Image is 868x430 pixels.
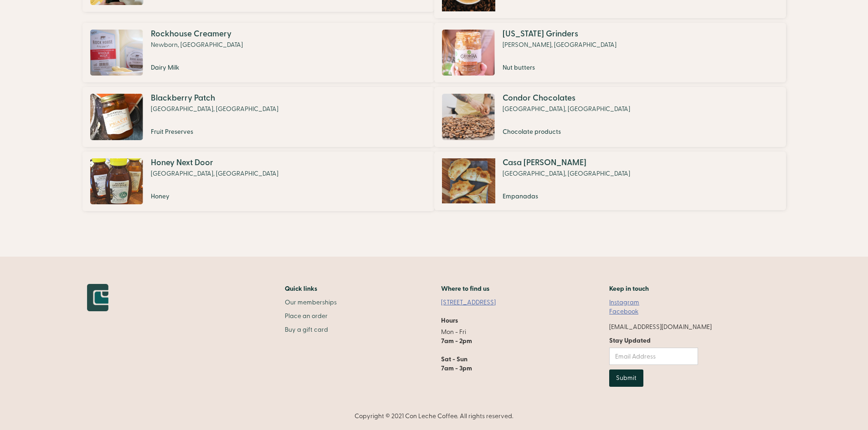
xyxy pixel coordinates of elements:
a: Honey Next Door[GEOGRAPHIC_DATA], [GEOGRAPHIC_DATA]Honey [87,152,430,211]
a: Place an order [285,312,337,321]
input: Submit [609,369,643,387]
a: Condor Chocolates[GEOGRAPHIC_DATA], [GEOGRAPHIC_DATA]Chocolate products [439,87,781,147]
h5: Hours [441,316,458,325]
div: Casa [PERSON_NAME] [503,158,630,167]
div: Copyright © 2021 Con Leche Coffee. All rights reserved. [87,412,781,421]
div: [GEOGRAPHIC_DATA], [GEOGRAPHIC_DATA] [503,105,630,114]
a: Blackberry Patch[GEOGRAPHIC_DATA], [GEOGRAPHIC_DATA]Fruit Preserves [87,87,430,147]
div: Newborn, [GEOGRAPHIC_DATA] [151,40,243,50]
strong: Blackberry Patch [151,93,215,103]
strong: 7am - 2pm Sat - Sun 7am - 3pm [441,337,472,373]
a: Our memberships [285,298,337,307]
a: [US_STATE] Grinders[PERSON_NAME], [GEOGRAPHIC_DATA]Nut butters [439,23,781,82]
a: Rockhouse CreameryNewborn, [GEOGRAPHIC_DATA]Dairy Milk [87,23,430,82]
div: [EMAIL_ADDRESS][DOMAIN_NAME] [609,323,712,332]
h2: Quick links [285,284,337,293]
div: Empanadas [503,192,630,201]
div: Honey [151,192,278,201]
strong: Honey Next Door [151,157,213,168]
div: Condor Chocolates [503,94,630,103]
div: [US_STATE] Grinders [503,30,616,39]
h5: Keep in touch [609,284,649,293]
a: Casa [PERSON_NAME][GEOGRAPHIC_DATA], [GEOGRAPHIC_DATA]Empanadas [439,152,781,211]
label: Stay Updated [609,336,698,345]
div: Nut butters [503,63,616,72]
div: [GEOGRAPHIC_DATA], [GEOGRAPHIC_DATA] [503,169,630,178]
a: [STREET_ADDRESS] [441,298,505,307]
div: Fruit Preserves [151,127,278,137]
a: Buy a gift card [285,325,337,334]
p: Mon - Fri [441,328,505,373]
div: [PERSON_NAME], [GEOGRAPHIC_DATA] [503,40,616,50]
div: Dairy Milk [151,63,243,72]
form: Email Form [609,336,698,387]
div: Chocolate products [503,127,630,137]
h5: Where to find us [441,284,489,293]
div: [GEOGRAPHIC_DATA], [GEOGRAPHIC_DATA] [151,169,278,178]
strong: Rockhouse Creamery [151,29,231,39]
a: Facebook [609,307,638,316]
div: [GEOGRAPHIC_DATA], [GEOGRAPHIC_DATA] [151,105,278,114]
input: Email Address [609,348,698,365]
a: Instagram [609,298,639,307]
